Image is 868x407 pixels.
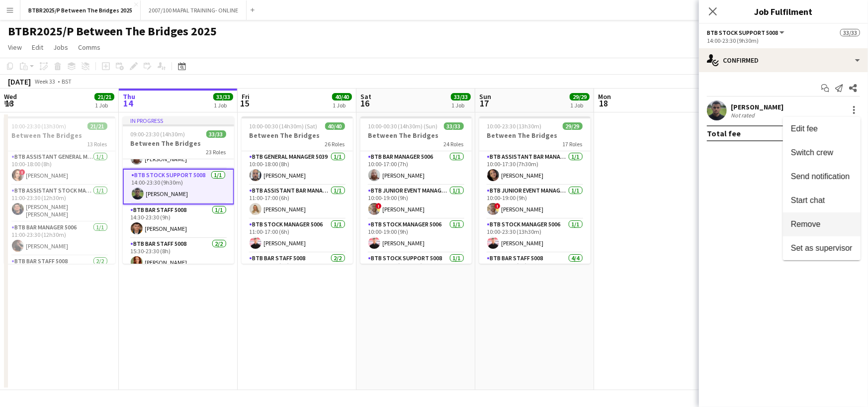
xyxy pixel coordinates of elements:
[783,236,861,260] button: Set as supervisor
[791,172,850,181] span: Send notification
[791,148,833,157] span: Switch crew
[783,165,861,189] button: Send notification
[791,220,821,228] span: Remove
[783,117,861,141] button: Edit fee
[791,196,825,204] span: Start chat
[791,244,853,252] span: Set as supervisor
[783,189,861,212] button: Start chat
[783,141,861,165] button: Switch crew
[783,212,861,236] button: Remove
[791,124,818,133] span: Edit fee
